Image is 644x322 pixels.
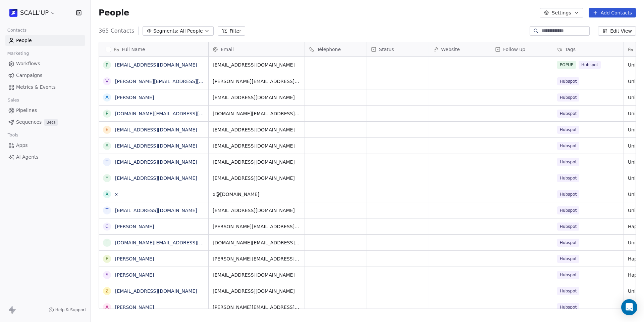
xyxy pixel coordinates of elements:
[305,42,367,56] div: Téléphone
[213,110,301,117] span: [DOMAIN_NAME][EMAIL_ADDRESS][DOMAIN_NAME]
[5,35,85,46] a: People
[5,105,85,116] a: Pipelines
[213,94,301,101] span: [EMAIL_ADDRESS][DOMAIN_NAME]
[621,299,637,315] div: Open Intercom Messenger
[115,240,236,245] a: [DOMAIN_NAME][EMAIL_ADDRESS][DOMAIN_NAME]
[180,28,203,35] span: All People
[557,223,579,231] span: Hubspot
[105,94,109,101] div: A
[99,57,209,309] div: grid
[115,159,197,165] a: [EMAIL_ADDRESS][DOMAIN_NAME]
[557,61,576,69] span: POPUP
[115,175,197,181] a: [EMAIL_ADDRESS][DOMAIN_NAME]
[557,303,579,311] span: Hubspot
[44,119,58,126] span: Beta
[105,78,109,85] div: v
[598,26,636,36] button: Edit View
[5,117,85,128] a: SequencesBeta
[16,107,37,114] span: Pipelines
[16,60,40,67] span: Workflows
[105,223,109,230] div: C
[106,174,109,182] div: y
[589,8,636,17] button: Add Contacts
[115,79,275,84] a: [PERSON_NAME][EMAIL_ADDRESS][PERSON_NAME][DOMAIN_NAME]
[429,42,491,56] div: Website
[4,25,30,35] span: Contacts
[5,130,21,140] span: Tools
[557,255,579,263] span: Hubspot
[106,271,109,278] div: S
[557,287,579,295] span: Hubspot
[106,110,108,117] div: p
[105,191,109,198] div: x
[221,46,234,53] span: Email
[579,61,601,69] span: Hubspot
[9,9,17,17] img: logo%20scall%20up%202%20(3).png
[8,7,57,18] button: SCALL'UP
[5,152,85,163] a: AI Agents
[557,126,579,134] span: Hubspot
[106,62,108,69] div: p
[106,158,109,165] div: t
[4,48,32,58] span: Marketing
[441,46,460,53] span: Website
[115,143,197,149] a: [EMAIL_ADDRESS][DOMAIN_NAME]
[105,304,109,311] div: A
[540,8,583,17] button: Settings
[99,27,134,35] span: 365 Contacts
[20,8,49,17] span: SCALL'UP
[115,95,154,100] a: [PERSON_NAME]
[557,77,579,85] span: Hubspot
[213,126,301,133] span: [EMAIL_ADDRESS][DOMAIN_NAME]
[122,46,145,53] span: Full Name
[317,46,341,53] span: Téléphone
[5,95,22,105] span: Sales
[367,42,429,56] div: Status
[213,272,301,278] span: [EMAIL_ADDRESS][DOMAIN_NAME]
[213,255,301,262] span: [PERSON_NAME][EMAIL_ADDRESS][PERSON_NAME][DOMAIN_NAME]
[106,207,109,214] div: t
[99,42,208,56] div: Full Name
[557,158,579,166] span: Hubspot
[16,37,32,44] span: People
[49,307,86,313] a: Help & Support
[557,271,579,279] span: Hubspot
[379,46,394,53] span: Status
[105,287,109,294] div: z
[213,207,301,214] span: [EMAIL_ADDRESS][DOMAIN_NAME]
[115,224,154,229] a: [PERSON_NAME]
[5,82,85,93] a: Metrics & Events
[115,208,197,213] a: [EMAIL_ADDRESS][DOMAIN_NAME]
[115,272,154,278] a: [PERSON_NAME]
[105,142,109,149] div: a
[16,72,42,79] span: Campaigns
[218,26,246,36] button: Filter
[5,70,85,81] a: Campaigns
[553,42,624,56] div: Tags
[16,154,39,161] span: AI Agents
[115,111,236,116] a: [DOMAIN_NAME][EMAIL_ADDRESS][DOMAIN_NAME]
[115,127,197,132] a: [EMAIL_ADDRESS][DOMAIN_NAME]
[5,58,85,69] a: Workflows
[16,119,42,126] span: Sequences
[153,28,178,35] span: Segments:
[557,110,579,118] span: Hubspot
[55,307,86,313] span: Help & Support
[5,140,85,151] a: Apps
[115,192,118,197] a: x
[213,304,301,311] span: [PERSON_NAME][EMAIL_ADDRESS][PERSON_NAME][DOMAIN_NAME]
[106,126,109,133] div: e
[106,239,109,246] div: t
[565,46,576,53] span: Tags
[557,190,579,198] span: Hubspot
[209,42,305,56] div: Email
[213,288,301,294] span: [EMAIL_ADDRESS][DOMAIN_NAME]
[16,142,28,149] span: Apps
[99,8,129,18] span: People
[213,78,301,85] span: [PERSON_NAME][EMAIL_ADDRESS][PERSON_NAME][DOMAIN_NAME]
[213,159,301,165] span: [EMAIL_ADDRESS][DOMAIN_NAME]
[213,223,301,230] span: [PERSON_NAME][EMAIL_ADDRESS][PERSON_NAME][DOMAIN_NAME]
[491,42,553,56] div: Follow up
[16,84,56,91] span: Metrics & Events
[213,175,301,182] span: [EMAIL_ADDRESS][DOMAIN_NAME]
